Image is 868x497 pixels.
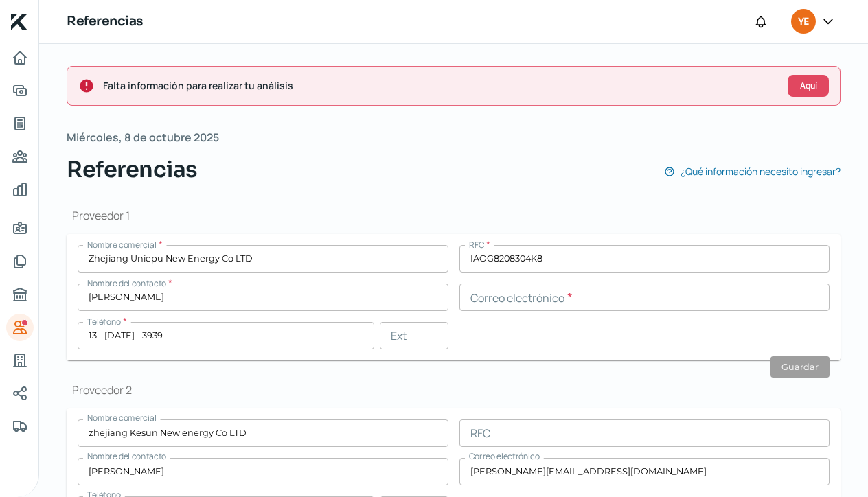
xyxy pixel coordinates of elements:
[103,77,777,94] span: Falta información para realizar tu análisis
[6,281,34,308] a: Buró de crédito
[6,44,34,71] a: Inicio
[6,347,34,374] a: Industria
[67,128,219,148] span: Miércoles, 8 de octubre 2025
[788,75,829,97] button: Aquí
[6,248,34,275] a: Documentos
[6,176,34,203] a: Mis finanzas
[6,314,34,341] a: Referencias
[67,12,143,32] h1: Referencias
[6,77,34,104] a: Adelantar facturas
[87,239,157,251] span: Nombre comercial
[87,450,166,462] span: Nombre del contacto
[6,110,34,137] a: Tus créditos
[800,82,817,90] span: Aquí
[67,153,198,186] span: Referencias
[67,208,841,223] h1: Proveedor 1
[469,239,484,251] span: RFC
[87,412,157,424] span: Nombre comercial
[469,450,540,462] span: Correo electrónico
[87,316,121,327] span: Teléfono
[6,380,34,407] a: Redes sociales
[681,163,841,180] span: ¿Qué información necesito ingresar?
[770,356,830,378] button: Guardar
[87,277,166,289] span: Nombre del contacto
[798,14,808,30] span: YE
[6,215,34,242] a: Información general
[6,413,34,440] a: Colateral
[6,143,34,170] a: Pago a proveedores
[67,382,841,397] h1: Proveedor 2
